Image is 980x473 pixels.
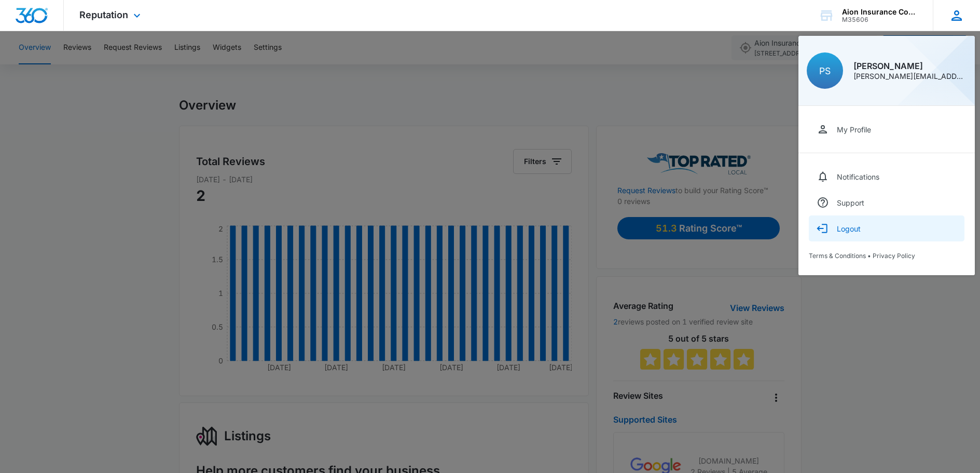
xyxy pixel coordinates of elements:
[853,73,967,80] div: [PERSON_NAME][EMAIL_ADDRESS][DOMAIN_NAME]
[842,8,918,16] div: account name
[837,198,864,207] div: Support
[809,252,964,260] div: •
[809,252,866,260] a: Terms & Conditions
[837,224,861,233] div: Logout
[79,9,128,20] span: Reputation
[809,215,964,241] button: Logout
[837,125,871,134] div: My Profile
[853,62,967,70] div: [PERSON_NAME]
[837,172,879,181] div: Notifications
[819,65,831,76] span: PS
[809,190,964,215] a: Support
[809,164,964,190] a: Notifications
[873,252,915,260] a: Privacy Policy
[842,16,918,23] div: account id
[809,116,964,142] a: My Profile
